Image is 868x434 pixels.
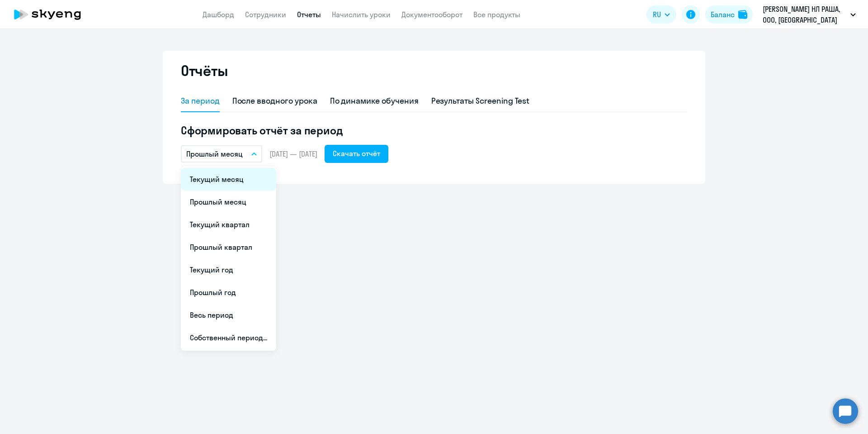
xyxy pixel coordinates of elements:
button: RU [646,5,676,24]
a: Отчеты [297,10,321,19]
div: Результаты Screening Test [431,95,530,107]
h5: Сформировать отчёт за период [181,123,687,138]
p: [PERSON_NAME] НЛ РАША, ООО, [GEOGRAPHIC_DATA] [763,4,847,25]
div: По динамике обучения [330,95,419,107]
div: Баланс [711,9,735,20]
span: [DATE] — [DATE] [269,149,317,159]
img: balance [738,10,747,19]
span: RU [653,9,661,20]
h2: Отчёты [181,62,228,80]
a: Сотрудники [245,10,286,19]
a: Начислить уроки [332,10,391,19]
button: [PERSON_NAME] НЛ РАША, ООО, [GEOGRAPHIC_DATA] [758,4,860,25]
a: Все продукты [473,10,520,19]
a: Документооборот [401,10,462,19]
div: За период [181,95,220,107]
button: Прошлый месяц [181,145,262,162]
ul: RU [181,166,276,351]
a: Дашборд [203,10,234,19]
p: Прошлый месяц [186,148,243,159]
button: Скачать отчёт [325,145,388,163]
div: Скачать отчёт [333,148,380,159]
button: Балансbalance [705,5,753,24]
div: После вводного урока [232,95,317,107]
